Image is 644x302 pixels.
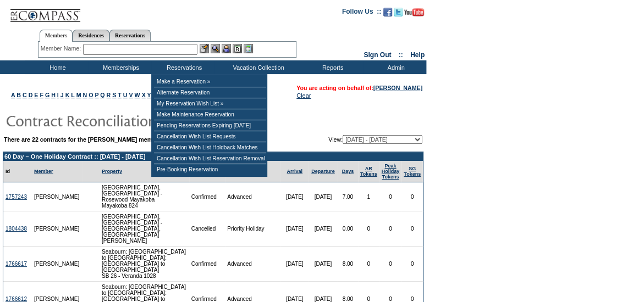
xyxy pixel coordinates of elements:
td: Advanced [225,247,280,282]
td: [DATE] [280,182,308,211]
td: 60 Day – One Holiday Contract :: [DATE] - [DATE] [3,152,423,161]
td: Admin [363,60,426,74]
a: P [95,92,98,98]
a: L [71,92,74,98]
td: [GEOGRAPHIC_DATA], [GEOGRAPHIC_DATA] - [GEOGRAPHIC_DATA], [GEOGRAPHIC_DATA] [PERSON_NAME] [100,211,189,247]
span: :: [399,51,403,59]
td: My Reservation Wish List » [154,98,266,109]
td: [PERSON_NAME] [32,182,82,211]
a: Days [342,169,354,174]
td: [DATE] [280,247,308,282]
a: Q [100,92,104,98]
a: Arrival [287,169,302,174]
td: Id [3,161,32,182]
td: [GEOGRAPHIC_DATA], [GEOGRAPHIC_DATA] - Rosewood Mayakoba Mayakoba 824 [100,182,189,211]
td: Follow Us :: [342,7,381,20]
td: 0.00 [338,211,358,247]
b: There are 22 contracts for the [PERSON_NAME] membership: [4,136,175,143]
a: SGTokens [404,166,421,177]
td: Vacation Collection [214,60,300,74]
td: [DATE] [309,211,338,247]
a: O [89,92,93,98]
td: Make a Reservation » [154,76,266,87]
img: pgTtlContractReconciliation.gif [5,109,225,131]
td: 7.00 [338,182,358,211]
td: [DATE] [309,247,338,282]
a: G [45,92,49,98]
td: Cancellation Wish List Requests [154,131,266,142]
td: 0 [358,247,379,282]
a: V [129,92,133,98]
img: b_calculator.gif [244,44,253,53]
td: Home [25,60,88,74]
a: D [29,92,33,98]
a: E [34,92,38,98]
td: Advanced [225,182,280,211]
td: View: [274,135,422,144]
a: Clear [296,92,311,99]
td: Priority Holiday [225,211,280,247]
a: 1804438 [5,226,27,232]
a: Departure [311,169,335,174]
td: Reports [300,60,363,74]
a: Members [40,30,73,42]
td: Pending Reservations Expiring [DATE] [154,120,266,131]
a: 1766617 [5,261,27,267]
td: Cancellation Wish List Holdback Matches [154,142,266,153]
a: Follow us on Twitter [394,11,403,18]
td: Confirmed [189,182,225,211]
td: Memberships [88,60,151,74]
div: Member Name: [41,44,83,53]
a: M [76,92,81,98]
td: 0 [379,211,402,247]
a: I [57,92,59,98]
a: H [51,92,56,98]
td: 0 [401,247,423,282]
td: 0 [379,247,402,282]
a: F [40,92,43,98]
a: T [118,92,122,98]
a: Peak HolidayTokens [382,163,400,180]
a: S [112,92,116,98]
a: X [142,92,146,98]
td: 0 [401,182,423,211]
td: Confirmed [189,247,225,282]
img: View [211,44,220,53]
img: Become our fan on Facebook [383,8,392,16]
td: Make Maintenance Reservation [154,109,266,120]
a: 1757243 [5,194,27,200]
td: 0 [358,211,379,247]
td: Pre-Booking Reservation [154,164,266,175]
a: Member [34,169,53,174]
a: Subscribe to our YouTube Channel [404,11,424,18]
a: Help [410,51,425,59]
img: Impersonate [222,44,231,53]
a: N [82,92,87,98]
td: 1 [358,182,379,211]
a: Sign Out [364,51,391,59]
a: Residences [73,30,109,41]
td: [PERSON_NAME] [32,247,82,282]
a: ARTokens [360,166,377,177]
td: 0 [379,182,402,211]
td: 8.00 [338,247,358,282]
a: [PERSON_NAME] [373,85,422,91]
img: Reservations [233,44,242,53]
td: [DATE] [280,211,308,247]
td: Seabourn: [GEOGRAPHIC_DATA] to [GEOGRAPHIC_DATA]: [GEOGRAPHIC_DATA] to [GEOGRAPHIC_DATA] SB 26 - ... [100,247,189,282]
td: Reservations [151,60,214,74]
a: J [60,92,64,98]
a: A [11,92,15,98]
a: K [65,92,70,98]
span: You are acting on behalf of: [296,85,422,91]
img: Subscribe to our YouTube Channel [404,8,424,16]
td: Cancellation Wish List Reservation Removal [154,153,266,164]
a: C [23,92,27,98]
a: W [135,92,140,98]
td: [PERSON_NAME] [32,211,82,247]
a: U [123,92,128,98]
td: 0 [401,211,423,247]
a: R [107,92,111,98]
a: Y [147,92,151,98]
a: B [16,92,21,98]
